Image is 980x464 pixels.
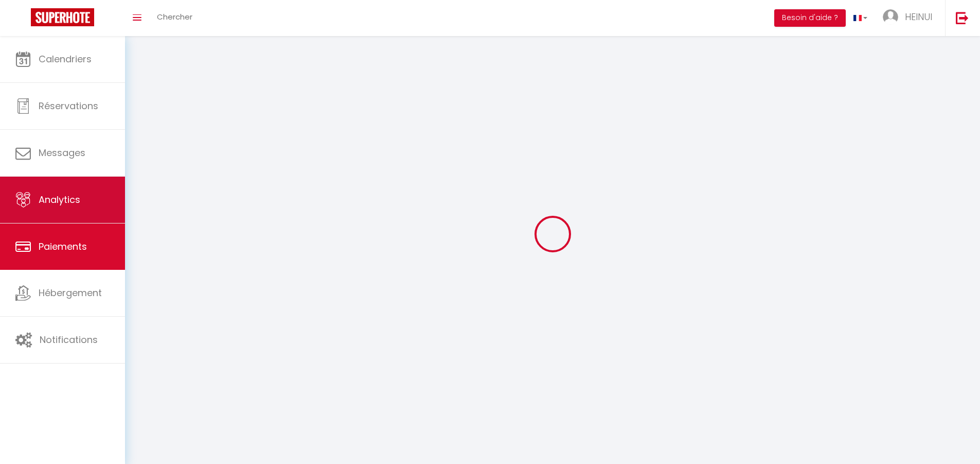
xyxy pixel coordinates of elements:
img: logout [956,11,969,24]
span: Messages [39,146,85,159]
span: Analytics [39,193,80,206]
img: Super Booking [31,8,94,26]
button: Besoin d'aide ? [774,9,846,27]
button: Ouvrir le widget de chat LiveChat [8,4,39,35]
span: Notifications [40,333,98,346]
img: ... [883,9,898,25]
span: Hébergement [39,286,102,299]
span: Chercher [157,11,192,22]
span: Réservations [39,99,98,112]
span: Calendriers [39,53,92,65]
span: Paiements [39,240,87,253]
span: HEINUI [905,10,932,23]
